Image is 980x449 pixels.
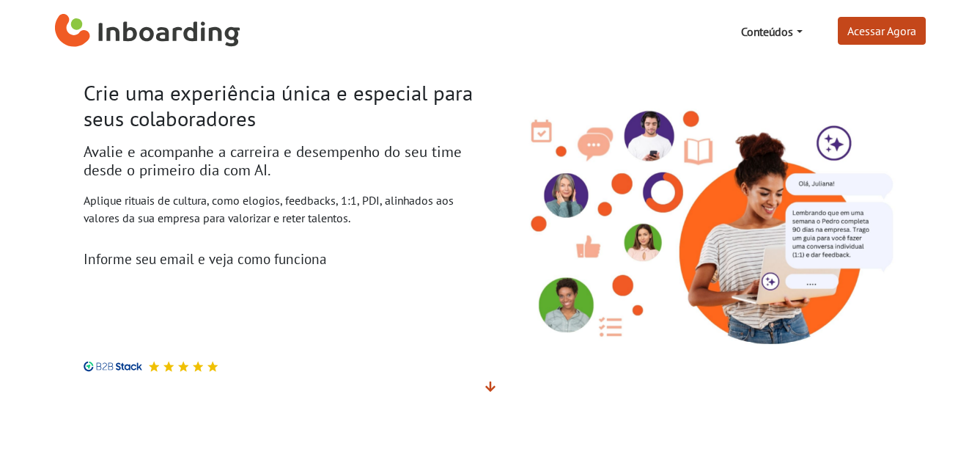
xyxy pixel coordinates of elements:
[84,273,444,343] iframe: Form 0
[142,361,218,372] div: Avaliação 5 estrelas no B2B Stack
[84,81,479,131] h1: Crie uma experiência única e especial para seus colaboradores
[192,361,204,372] img: Avaliação 5 estrelas no B2B Stack
[55,10,240,54] img: Inboarding Home
[177,361,189,372] img: Avaliação 5 estrelas no B2B Stack
[485,379,495,394] span: Veja mais detalhes abaixo
[84,250,479,267] h3: Informe seu email e veja como funciona
[163,361,174,372] img: Avaliação 5 estrelas no B2B Stack
[838,17,926,45] a: Acessar Agora
[84,143,479,180] h2: Avalie e acompanhe a carreira e desempenho do seu time desde o primeiro dia com AI.
[735,17,808,46] a: Conteúdos
[84,361,142,372] img: B2B Stack logo
[84,191,479,227] p: Aplique rituais de cultura, como elogios, feedbacks, 1:1, PDI, alinhados aos valores da sua empre...
[207,361,218,372] img: Avaliação 5 estrelas no B2B Stack
[148,361,160,372] img: Avaliação 5 estrelas no B2B Stack
[501,84,897,351] img: Inboarding - Rutuais de Cultura com Inteligência Ariticial. Feedback, conversas 1:1, PDI.
[55,6,240,57] a: Inboarding Home Page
